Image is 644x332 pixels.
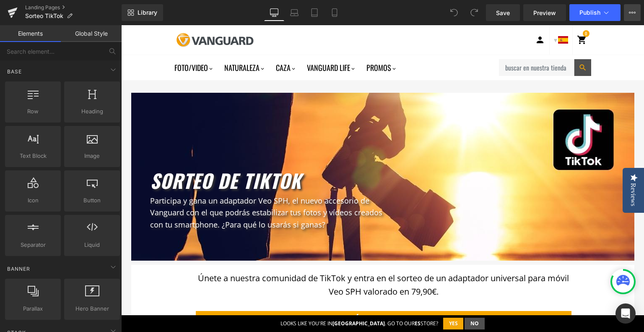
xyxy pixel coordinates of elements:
[378,34,454,51] input: buscar en nuestra tienda
[6,68,23,76] span: Base
[77,247,448,272] font: Únete a nuestra comunidad de TikTok y entra en el sorteo de un adaptador universal para móvil Veo...
[29,141,181,169] i: SOrteo DE Tiktok
[569,4,621,21] button: Publish
[343,293,364,304] button: No
[284,4,304,21] a: Laptop
[61,25,122,42] a: Global Style
[155,37,175,48] a: Caza
[264,4,284,21] a: Desktop
[103,37,144,48] a: Naturaleza
[75,289,450,302] h2: cómo funciona
[25,4,122,11] a: Landing Pages
[322,293,342,304] button: Yes
[8,304,58,313] span: Parallax
[25,13,63,19] span: Sorteo TikTok
[6,265,31,273] span: Banner
[53,37,93,48] a: Foto/Video
[624,4,641,21] button: More
[466,4,483,21] button: Redo
[304,4,325,21] a: Tablet
[462,5,468,12] span: 0
[8,196,58,205] span: Icon
[159,295,317,302] div: Looks like you're in . Go to our store?
[245,37,276,48] a: Promos
[8,152,58,160] span: Text Block
[122,4,163,21] a: New Library
[67,107,117,116] span: Heading
[523,4,566,21] a: Preview
[446,4,462,21] button: Undo
[496,8,510,17] span: Save
[67,304,117,313] span: Hero Banner
[67,152,117,160] span: Image
[186,37,235,48] a: Vanguard Life
[8,107,58,116] span: Row
[67,241,117,249] span: Liquid
[293,295,299,302] strong: es
[615,303,636,324] div: Open Intercom Messenger
[8,241,58,249] span: Separator
[67,196,117,205] span: Button
[29,170,262,206] p: Participa y gana un adaptador Veo SPH, el nuevo accesorio de Vanguard con el que podrás estabiliz...
[508,158,516,181] div: Reviews
[53,6,134,23] img: Vanguard España
[211,295,264,302] strong: [GEOGRAPHIC_DATA]
[533,8,556,17] span: Preview
[325,4,345,21] a: Mobile
[138,9,157,16] span: Library
[579,9,600,16] span: Publish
